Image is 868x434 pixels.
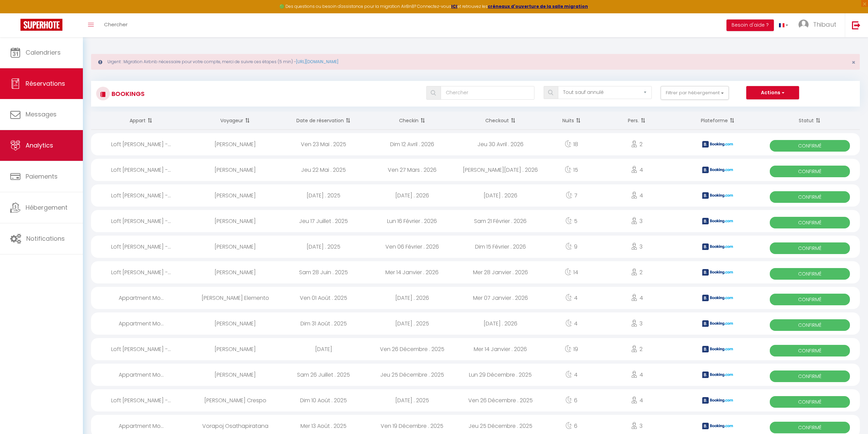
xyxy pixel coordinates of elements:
span: Thibaut [813,20,836,29]
span: Hébergement [26,203,68,212]
th: Sort by people [599,112,675,130]
a: créneaux d'ouverture de la salle migration [488,3,588,9]
button: Ouvrir le widget de chat LiveChat [5,3,26,23]
span: × [852,58,855,67]
a: ICI [451,3,457,9]
img: logout [852,21,860,29]
h3: Bookings [110,86,145,101]
span: Calendriers [26,48,61,57]
th: Sort by status [760,112,860,130]
span: Paiements [26,172,58,181]
a: Chercher [99,13,133,37]
input: Chercher [441,86,535,100]
th: Sort by rentals [91,112,191,130]
th: Sort by channel [675,112,760,130]
a: [URL][DOMAIN_NAME] [296,59,338,65]
div: Urgent : Migration Airbnb nécessaire pour votre compte, merci de suivre ces étapes (5 min) - [91,54,860,70]
th: Sort by checkout [456,112,545,130]
span: Notifications [26,234,65,243]
th: Sort by nights [545,112,599,130]
th: Sort by checkin [368,112,456,130]
button: Actions [746,86,799,100]
button: Filtrer par hébergement [661,86,729,100]
button: Close [852,59,855,66]
span: Chercher [104,21,128,28]
a: ... Thibaut [793,13,845,37]
span: Réservations [26,79,65,88]
span: Messages [26,110,57,118]
th: Sort by booking date [279,112,368,130]
img: Super Booking [20,19,62,31]
img: ... [798,19,809,30]
th: Sort by guest [191,112,279,130]
button: Besoin d'aide ? [726,19,774,31]
span: Analytics [26,141,53,150]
